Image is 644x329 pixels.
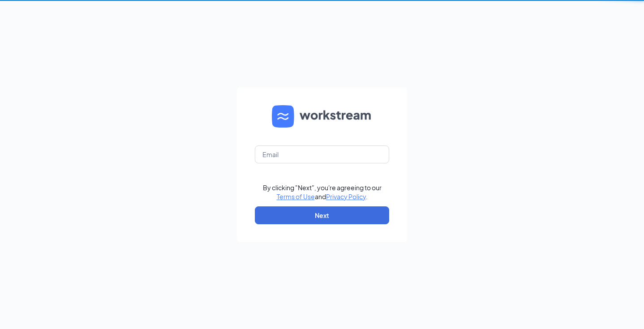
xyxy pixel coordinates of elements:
[263,183,382,201] div: By clicking "Next", you're agreeing to our and .
[326,192,366,201] a: Privacy Policy
[255,145,389,163] input: Email
[272,105,372,128] img: WS logo and Workstream text
[277,192,315,201] a: Terms of Use
[255,206,389,224] button: Next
